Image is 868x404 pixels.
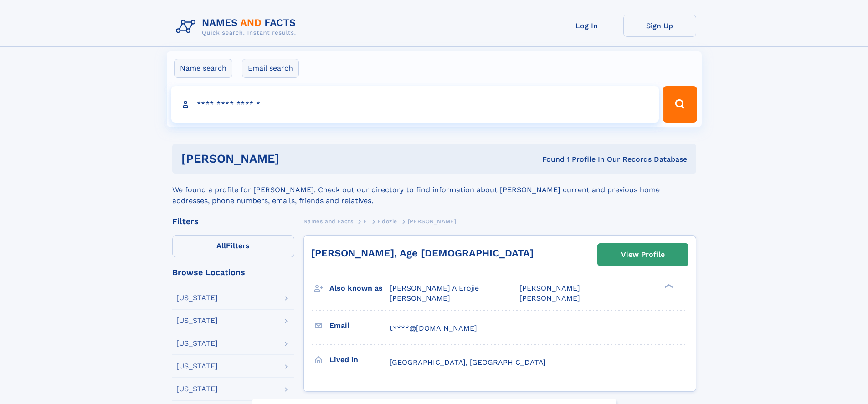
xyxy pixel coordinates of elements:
[663,86,697,123] button: Search Button
[663,283,673,289] div: ❯
[408,218,457,225] span: [PERSON_NAME]
[390,358,546,367] span: [GEOGRAPHIC_DATA], [GEOGRAPHIC_DATA]
[171,86,659,123] input: search input
[172,268,294,276] div: Browse Locations
[176,340,218,347] div: [US_STATE]
[621,244,665,265] div: View Profile
[311,247,534,259] a: [PERSON_NAME], Age [DEMOGRAPHIC_DATA]
[390,284,479,292] span: [PERSON_NAME] A Erojie
[378,218,397,225] span: Edozie
[390,294,450,302] span: [PERSON_NAME]
[176,317,218,324] div: [US_STATE]
[519,284,580,292] span: [PERSON_NAME]
[172,174,696,206] div: We found a profile for [PERSON_NAME]. Check out our directory to find information about [PERSON_N...
[364,218,368,225] span: E
[329,352,390,368] h3: Lived in
[364,215,368,227] a: E
[172,15,303,39] img: Logo Names and Facts
[176,363,218,370] div: [US_STATE]
[174,59,232,78] label: Name search
[181,153,411,164] h1: [PERSON_NAME]
[176,294,218,302] div: [US_STATE]
[242,59,299,78] label: Email search
[411,154,687,164] div: Found 1 Profile In Our Records Database
[598,244,688,266] a: View Profile
[329,281,390,296] h3: Also known as
[172,235,294,257] label: Filters
[623,15,696,37] a: Sign Up
[550,15,623,37] a: Log In
[216,241,226,250] span: All
[329,318,390,333] h3: Email
[172,217,294,225] div: Filters
[519,294,580,302] span: [PERSON_NAME]
[176,385,218,393] div: [US_STATE]
[378,215,397,227] a: Edozie
[303,215,354,227] a: Names and Facts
